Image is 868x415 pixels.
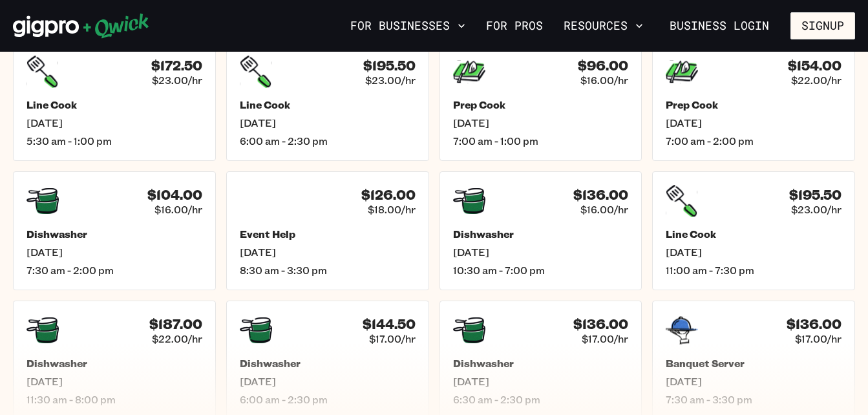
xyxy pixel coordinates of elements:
span: 7:00 am - 2:00 pm [666,134,842,147]
span: [DATE] [453,246,629,259]
h4: $96.00 [578,58,628,74]
a: $96.00$16.00/hrPrep Cook[DATE]7:00 am - 1:00 pm [439,42,642,161]
h5: Line Cook [240,98,416,111]
span: [DATE] [26,116,202,129]
a: $126.00$18.00/hrEvent Help[DATE]8:30 am - 3:30 pm [226,171,429,290]
span: $16.00/hr [580,74,628,87]
button: Resources [558,15,648,37]
span: [DATE] [240,116,416,129]
span: 7:00 am - 1:00 pm [453,134,629,147]
span: $22.00/hr [152,332,202,345]
span: 7:30 am - 2:00 pm [26,264,202,277]
span: 6:00 am - 2:30 pm [240,134,416,147]
h4: $104.00 [147,187,202,203]
span: $17.00/hr [582,332,628,345]
a: $104.00$16.00/hrDishwasher[DATE]7:30 am - 2:00 pm [13,171,216,290]
span: [DATE] [666,116,842,129]
a: $172.50$23.00/hrLine Cook[DATE]5:30 am - 1:00 pm [13,42,216,161]
span: [DATE] [453,116,629,129]
a: $195.50$23.00/hrLine Cook[DATE]11:00 am - 7:30 pm [652,171,855,290]
h5: Dishwasher [453,357,629,370]
span: 10:30 am - 7:00 pm [453,264,629,277]
h4: $195.50 [363,58,416,74]
h5: Dishwasher [240,357,416,370]
span: $23.00/hr [365,74,416,87]
span: $16.00/hr [154,203,202,216]
span: $16.00/hr [580,203,628,216]
h5: Dishwasher [453,228,629,240]
h4: $187.00 [149,316,202,332]
span: [DATE] [453,375,629,388]
span: 5:30 am - 1:00 pm [26,134,202,147]
h5: Prep Cook [453,98,629,111]
h5: Dishwasher [26,228,202,240]
span: 7:30 am - 3:30 pm [666,393,842,406]
span: 6:30 am - 2:30 pm [453,393,629,406]
h4: $144.50 [363,316,416,332]
span: [DATE] [240,375,416,388]
span: [DATE] [240,246,416,259]
button: Signup [790,12,855,39]
h4: $136.00 [787,316,842,332]
span: [DATE] [666,246,842,259]
h4: $136.00 [573,187,628,203]
span: $23.00/hr [152,74,202,87]
a: $154.00$22.00/hrPrep Cook[DATE]7:00 am - 2:00 pm [652,42,855,161]
span: [DATE] [666,375,842,388]
span: $23.00/hr [791,203,842,216]
span: $22.00/hr [791,74,842,87]
h5: Banquet Server [666,357,842,370]
a: $136.00$16.00/hrDishwasher[DATE]10:30 am - 7:00 pm [439,171,642,290]
a: $195.50$23.00/hrLine Cook[DATE]6:00 am - 2:30 pm [226,42,429,161]
span: $18.00/hr [368,203,416,216]
h4: $172.50 [151,58,202,74]
a: For Pros [481,15,548,37]
h5: Event Help [240,228,416,240]
h5: Dishwasher [26,357,202,370]
h5: Prep Cook [666,98,842,111]
h5: Line Cook [26,98,202,111]
span: [DATE] [26,375,202,388]
a: Business Login [659,12,780,39]
span: $17.00/hr [369,332,416,345]
h5: Line Cook [666,228,842,240]
h4: $195.50 [789,187,842,203]
span: 11:00 am - 7:30 pm [666,264,842,277]
h4: $136.00 [573,316,628,332]
span: 11:30 am - 8:00 pm [26,393,202,406]
span: $17.00/hr [795,332,842,345]
span: 6:00 am - 2:30 pm [240,393,416,406]
button: For Businesses [345,15,471,37]
span: [DATE] [26,246,202,259]
h4: $126.00 [361,187,416,203]
span: 8:30 am - 3:30 pm [240,264,416,277]
h4: $154.00 [788,58,842,74]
